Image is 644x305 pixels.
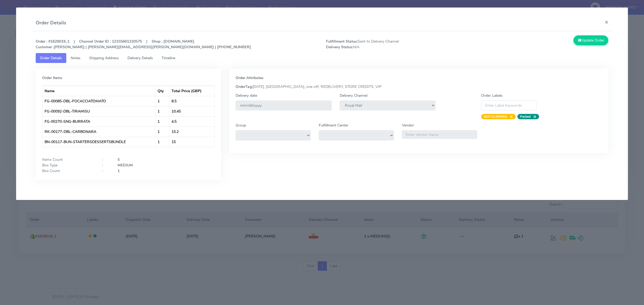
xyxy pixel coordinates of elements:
td: 8.5 [169,96,214,106]
button: Close [601,15,613,29]
span: Delivery Details [127,55,153,61]
div: : [98,162,113,168]
input: Enter Vendor Name [402,130,477,139]
span: Sent to Delivery Channel N/A [322,39,467,50]
ul: Tabs [36,53,608,63]
span: × [530,114,536,119]
td: 4.5 [169,116,214,127]
strong: 1 [118,168,120,173]
span: Timeline [162,55,175,61]
div: Items Count [38,157,98,162]
div: Box Type [38,162,98,168]
input: Enter Label Keywords [481,101,536,110]
label: Delivery date [236,93,257,98]
button: Update Order [573,35,608,45]
div: Box Count [38,168,98,174]
span: Shipping Address [89,55,119,61]
td: 1 [155,137,170,147]
h4: Order Details [36,19,66,27]
span: Order Details [40,55,62,61]
td: 10.45 [169,106,214,116]
label: Delivery Channel [340,93,367,98]
label: Fulfillment Center [319,122,348,128]
div: : [98,157,113,162]
td: 1 [155,116,170,127]
td: 15.2 [169,127,214,137]
td: 1 [155,106,170,116]
strong: Order : #1629019_1 | Channel Order ID : 12155661320575 | Shop : [DOMAIN_NAME] [PERSON_NAME] | [PE... [36,39,251,50]
strong: Fulfillment Status: [326,39,358,44]
strong: Order Items [42,75,62,80]
label: Vendor [402,122,414,128]
strong: Delivery Status: [326,44,353,50]
span: Notes [71,55,80,61]
td: 15 [169,137,214,147]
td: RK-00177-DBL-CARBONARA [42,127,155,137]
div: [DATE], [GEOGRAPHIC_DATA], one-off, REDELIVERY, STORE CREDITS, VIP [232,84,606,90]
label: Order Labels [481,93,503,98]
div: : [98,168,113,174]
strong: OrderTag: [236,84,253,89]
strong: Customer : [36,44,54,50]
th: Name [42,86,155,96]
strong: NOT-SCANNED [484,114,507,119]
td: BN-00117-BUN-STARTERSDESSERTSBUNDLE [42,137,155,147]
th: Total Price (GBP) [169,86,214,96]
strong: 5 [118,157,120,162]
td: FG-00085-DBL-FOCACCIATOMATO [42,96,155,106]
label: Group [236,122,246,128]
strong: MEDIUM [118,163,133,168]
strong: Order Attributes [236,75,264,80]
strong: Packed [520,114,530,119]
td: FG-00092-DBL-TIRAMISU [42,106,155,116]
td: 1 [155,127,170,137]
span: × [507,114,513,119]
td: 1 [155,96,170,106]
th: Qty [155,86,170,96]
td: FG-00270-SNG-BURRATA [42,116,155,127]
